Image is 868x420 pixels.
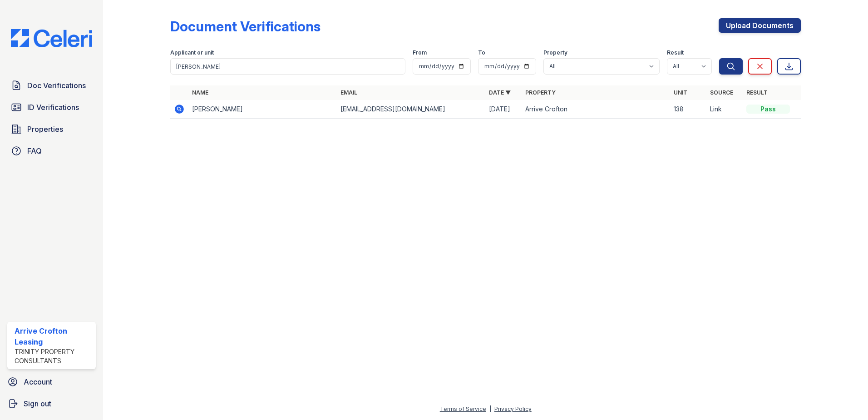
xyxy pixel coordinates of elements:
span: Doc Verifications [27,80,86,91]
div: Arrive Crofton Leasing [15,325,92,347]
input: Search by name, email, or unit number [170,58,405,75]
div: Document Verifications [170,18,321,35]
span: ID Verifications [27,102,79,113]
td: [PERSON_NAME] [188,100,337,119]
a: Sign out [4,395,99,413]
img: CE_Logo_Blue-a8612792a0a2168367f1c8372b55b34899dd931a85d93a1a3d3e32e68fde9ad4.png [4,29,99,47]
span: Sign out [24,398,51,409]
a: Result [746,89,768,96]
div: Trinity Property Consultants [15,347,92,365]
a: Date ▼ [489,89,511,96]
label: From [413,49,427,56]
label: Property [543,49,567,56]
a: Doc Verifications [7,76,96,95]
div: Pass [746,105,790,114]
a: Account [4,373,99,391]
a: Name [192,89,208,96]
label: Result [667,49,684,56]
td: [DATE] [485,100,522,119]
label: Applicant or unit [170,49,214,56]
a: Unit [674,89,687,96]
div: | [489,405,491,412]
a: Source [710,89,733,96]
label: To [478,49,485,56]
a: Privacy Policy [494,405,532,412]
span: Properties [27,124,63,135]
span: Account [24,376,52,387]
a: Terms of Service [440,405,486,412]
a: Properties [7,120,96,138]
td: 138 [670,100,706,119]
a: FAQ [7,142,96,160]
a: Email [340,89,357,96]
td: Link [706,100,743,119]
a: Upload Documents [719,18,801,33]
td: [EMAIL_ADDRESS][DOMAIN_NAME] [337,100,485,119]
a: ID Verifications [7,98,96,116]
td: Arrive Crofton [522,100,670,119]
span: FAQ [27,145,42,156]
a: Property [525,89,556,96]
